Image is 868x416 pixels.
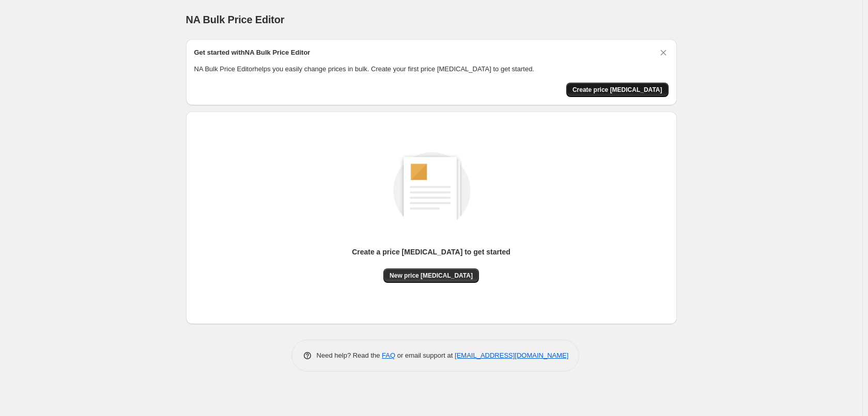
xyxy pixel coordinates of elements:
button: Create price change job [566,83,669,97]
span: Need help? Read the [317,351,382,359]
button: New price [MEDICAL_DATA] [383,268,479,283]
span: New price [MEDICAL_DATA] [390,271,473,280]
span: Create price [MEDICAL_DATA] [572,86,662,94]
a: [EMAIL_ADDRESS][DOMAIN_NAME] [455,351,568,359]
button: Dismiss card [658,47,669,58]
p: NA Bulk Price Editor helps you easily change prices in bulk. Create your first price [MEDICAL_DAT... [194,64,669,74]
h2: Get started with NA Bulk Price Editor [194,47,311,58]
span: NA Bulk Price Editor [186,14,285,25]
span: or email support at [395,351,455,359]
a: FAQ [382,351,395,359]
p: Create a price [MEDICAL_DATA] to get started [352,247,510,257]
